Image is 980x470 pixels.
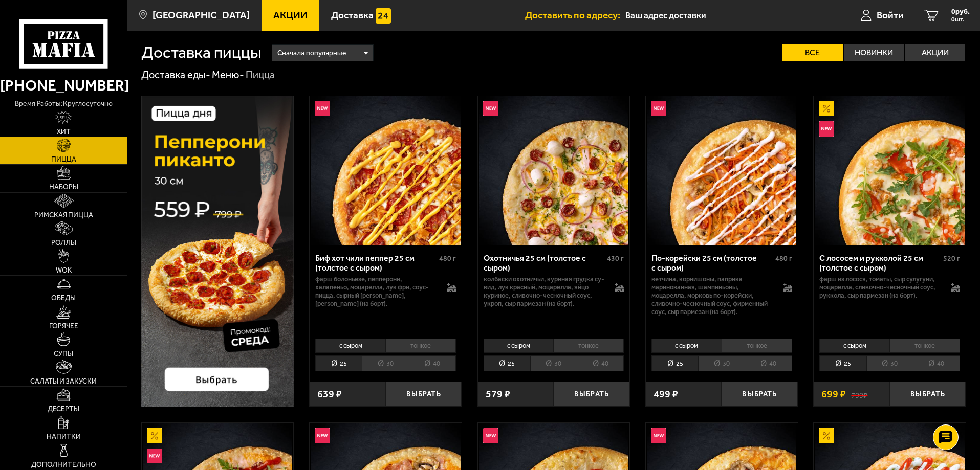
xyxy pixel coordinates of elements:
[484,275,605,308] p: колбаски охотничьи, куриная грудка су-вид, лук красный, моцарелла, яйцо куриное, сливочно-чесночн...
[530,355,577,371] li: 30
[943,254,960,263] span: 520 г
[376,8,391,24] img: 15daf4d41897b9f0e9f617042186c801.svg
[57,128,71,136] span: Хит
[315,253,437,273] div: Биф хот чили пеппер 25 см (толстое с сыром)
[439,254,456,263] span: 480 г
[315,101,330,116] img: Новинка
[905,44,965,61] label: Акции
[483,428,498,443] img: Новинка
[315,355,362,371] li: 25
[745,355,792,371] li: 40
[819,355,866,371] li: 25
[651,339,722,353] li: с сыром
[315,275,437,308] p: фарш болоньезе, пепперони, халапеньо, моцарелла, лук фри, соус-пицца, сырный [PERSON_NAME], [PERS...
[951,16,970,23] span: 0 шт.
[951,8,970,15] span: 0 руб.
[819,253,941,273] div: С лососем и рукколой 25 см (толстое с сыром)
[890,382,966,407] button: Выбрать
[34,212,93,219] span: Римская пицца
[484,339,554,353] li: с сыром
[51,295,76,302] span: Обеды
[782,44,843,61] label: Все
[51,239,76,247] span: Роллы
[48,406,79,413] span: Десерты
[553,339,624,353] li: тонкое
[722,339,792,353] li: тонкое
[651,101,666,116] img: Новинка
[651,428,666,443] img: Новинка
[479,96,628,245] img: Охотничья 25 см (толстое с сыром)
[821,389,846,399] span: 699 ₽
[315,428,330,443] img: Новинка
[315,339,385,353] li: с сыром
[866,355,913,371] li: 30
[277,43,346,63] span: Сначала популярные
[577,355,624,371] li: 40
[819,101,834,116] img: Акционный
[651,253,773,273] div: По-корейски 25 см (толстое с сыром)
[814,96,966,245] a: АкционныйНовинкаС лососем и рукколой 25 см (толстое с сыром)
[409,355,456,371] li: 40
[646,96,798,245] a: НовинкаПо-корейски 25 см (толстое с сыром)
[819,121,834,137] img: Новинка
[819,275,941,300] p: фарш из лосося, томаты, сыр сулугуни, моцарелла, сливочно-чесночный соус, руккола, сыр пармезан (...
[147,428,162,443] img: Акционный
[478,96,630,245] a: НовинкаОхотничья 25 см (толстое с сыром)
[317,389,342,399] span: 639 ₽
[141,44,262,61] h1: Доставка пиццы
[311,96,460,245] img: Биф хот чили пеппер 25 см (толстое с сыром)
[851,389,867,399] s: 799 ₽
[385,339,456,353] li: тонкое
[246,69,275,82] div: Пицца
[651,355,698,371] li: 25
[819,339,889,353] li: с сыром
[273,10,308,20] span: Акции
[30,378,97,385] span: Салаты и закуски
[141,69,210,81] a: Доставка еды-
[49,184,78,191] span: Наборы
[212,69,244,81] a: Меню-
[486,389,510,399] span: 579 ₽
[844,44,904,61] label: Новинки
[483,101,498,116] img: Новинка
[819,428,834,443] img: Акционный
[722,382,797,407] button: Выбрать
[775,254,792,263] span: 480 г
[625,6,821,25] input: Ваш адрес доставки
[554,382,629,407] button: Выбрать
[607,254,624,263] span: 430 г
[651,275,773,316] p: ветчина, корнишоны, паприка маринованная, шампиньоны, моцарелла, морковь по-корейски, сливочно-че...
[484,355,530,371] li: 25
[698,355,745,371] li: 30
[889,339,960,353] li: тонкое
[51,156,76,163] span: Пицца
[147,449,162,464] img: Новинка
[310,96,462,245] a: НовинкаБиф хот чили пеппер 25 см (толстое с сыром)
[525,10,625,20] span: Доставить по адресу:
[153,10,250,20] span: [GEOGRAPHIC_DATA]
[362,355,408,371] li: 30
[484,253,605,273] div: Охотничья 25 см (толстое с сыром)
[54,350,73,357] span: Супы
[877,10,904,20] span: Войти
[56,267,72,274] span: WOK
[654,389,678,399] span: 499 ₽
[331,10,374,20] span: Доставка
[647,96,796,245] img: По-корейски 25 см (толстое с сыром)
[386,382,462,407] button: Выбрать
[47,433,81,440] span: Напитки
[815,96,965,245] img: С лососем и рукколой 25 см (толстое с сыром)
[913,355,960,371] li: 40
[49,323,78,330] span: Горячее
[31,461,96,468] span: Дополнительно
